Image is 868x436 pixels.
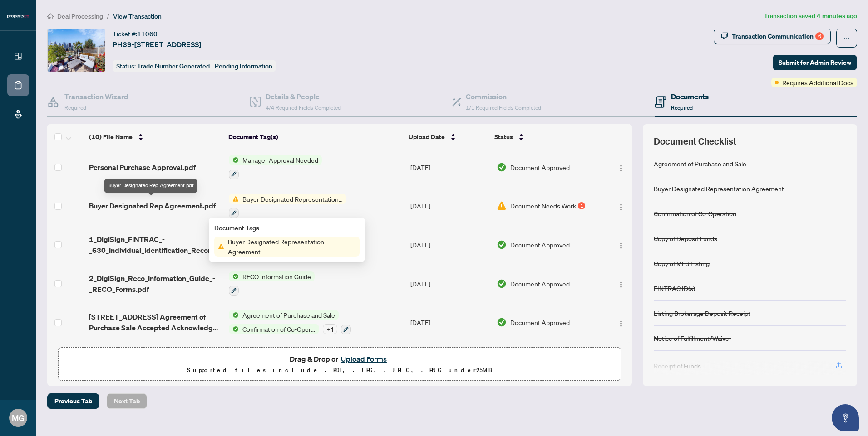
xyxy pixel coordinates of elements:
[225,124,405,150] th: Document Tag(s)
[89,132,133,142] span: (10) File Name
[578,202,585,209] div: 1
[782,78,853,87] span: Requires Additional Docs
[654,184,784,194] div: Buyer Designated Representation Agreement
[510,240,570,250] span: Document Approved
[239,194,346,204] span: Buyer Designated Representation Agreement
[89,162,196,173] span: Personal Purchase Approval.pdf
[229,310,239,320] img: Status Icon
[497,279,507,289] img: Document Status
[491,124,598,150] th: Status
[85,124,225,150] th: (10) File Name
[497,317,507,327] img: Document Status
[617,203,625,211] img: Logo
[671,104,693,111] span: Required
[497,162,507,172] img: Document Status
[59,348,621,381] span: Drag & Drop orUpload FormsSupported files include .PDF, .JPG, .JPEG, .PNG under25MB
[466,91,541,102] h4: Commission
[266,91,341,102] h4: Details & People
[654,208,736,218] div: Confirmation of Co-Operation
[614,160,628,174] button: Logo
[407,225,493,264] td: [DATE]
[497,201,507,211] img: Document Status
[102,178,200,193] div: Buyer Designated Rep Agreement.pdf
[617,242,625,249] img: Logo
[137,30,158,38] span: 11060
[832,404,859,431] button: Open asap
[843,35,850,41] span: ellipsis
[407,264,493,303] td: [DATE]
[7,14,29,19] img: logo
[89,200,216,211] span: Buyer Designated Rep Agreement.pdf
[614,237,628,252] button: Logo
[113,39,201,50] span: PH39-[STREET_ADDRESS]
[64,365,615,376] p: Supported files include .PDF, .JPG, .JPEG, .PNG under 25 MB
[617,320,625,327] img: Logo
[407,187,493,226] td: [DATE]
[12,412,25,424] span: MG
[654,333,731,343] div: Notice of Fulfillment/Waiver
[229,155,239,165] img: Status Icon
[407,148,493,187] td: [DATE]
[107,393,147,409] button: Next Tab
[113,12,162,20] span: View Transaction
[764,11,857,21] article: Transaction saved 4 minutes ago
[338,353,390,365] button: Upload Forms
[229,155,322,179] button: Status IconManager Approval Needed
[47,13,54,19] span: home
[614,276,628,291] button: Logo
[214,223,360,233] div: Document Tags
[89,311,222,333] span: [STREET_ADDRESS] Agreement of Purchase Sale Accepted Acknowledged S version 5.pdf
[323,324,337,334] div: + 1
[239,271,315,281] span: RECO Information Guide
[614,315,628,329] button: Logo
[815,32,824,40] div: 6
[57,12,103,20] span: Deal Processing
[64,104,86,111] span: Required
[107,11,109,21] li: /
[732,29,824,44] div: Transaction Communication
[497,240,507,250] img: Document Status
[89,234,222,256] span: 1_DigiSign_FINTRAC_-_630_Individual_Identification_Record__A__-_PropTx-[PERSON_NAME].pdf
[654,135,736,148] span: Document Checklist
[214,242,224,252] img: Status Icon
[239,310,339,320] span: Agreement of Purchase and Sale
[466,104,541,111] span: 1/1 Required Fields Completed
[654,308,750,318] div: Listing Brokerage Deposit Receipt
[229,194,239,204] img: Status Icon
[229,310,351,334] button: Status IconAgreement of Purchase and SaleStatus IconConfirmation of Co-Operation+1
[48,29,105,72] img: IMG-C12409310_1.jpg
[137,62,272,70] span: Trade Number Generated - Pending Information
[510,162,570,172] span: Document Approved
[654,159,746,169] div: Agreement of Purchase and Sale
[229,271,239,281] img: Status Icon
[405,124,491,150] th: Upload Date
[47,393,99,409] button: Previous Tab
[229,324,239,334] img: Status Icon
[494,132,513,142] span: Status
[239,155,322,165] span: Manager Approval Needed
[266,104,341,111] span: 4/4 Required Fields Completed
[510,201,576,211] span: Document Needs Work
[89,273,222,295] span: 2_DigiSign_Reco_Information_Guide_-_RECO_Forms.pdf
[773,55,857,70] button: Submit for Admin Review
[510,317,570,327] span: Document Approved
[714,29,831,44] button: Transaction Communication6
[229,271,315,296] button: Status IconRECO Information Guide
[239,324,319,334] span: Confirmation of Co-Operation
[290,353,390,365] span: Drag & Drop or
[113,60,276,72] div: Status:
[654,233,717,243] div: Copy of Deposit Funds
[617,281,625,288] img: Logo
[229,194,346,218] button: Status IconBuyer Designated Representation Agreement
[510,279,570,289] span: Document Approved
[409,132,445,142] span: Upload Date
[224,237,360,257] span: Buyer Designated Representation Agreement
[654,283,695,293] div: FINTRAC ID(s)
[779,55,851,70] span: Submit for Admin Review
[671,91,709,102] h4: Documents
[64,91,128,102] h4: Transaction Wizard
[113,29,158,39] div: Ticket #:
[614,199,628,213] button: Logo
[617,165,625,172] img: Logo
[407,303,493,342] td: [DATE]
